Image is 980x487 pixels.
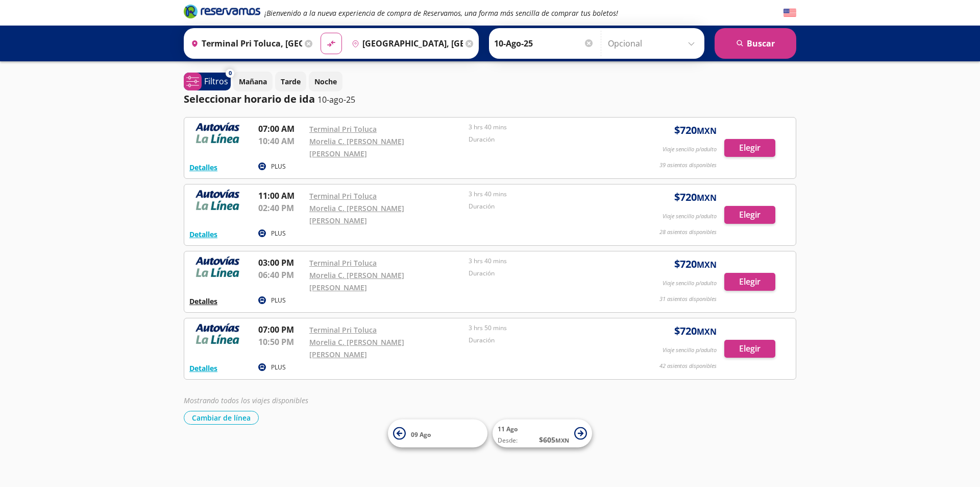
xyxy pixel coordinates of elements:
p: 02:40 PM [258,202,304,214]
span: 0 [229,69,232,78]
p: 3 hrs 40 mins [469,257,623,266]
p: 31 asientos disponibles [659,295,717,304]
small: MXN [697,192,717,203]
p: 28 asientos disponibles [659,228,717,237]
button: Tarde [275,72,306,91]
p: 42 asientos disponibles [659,362,717,370]
img: RESERVAMOS [189,257,246,277]
p: PLUS [271,296,286,305]
button: Detalles [189,162,217,173]
span: $ 720 [674,123,717,138]
p: PLUS [271,162,286,171]
img: RESERVAMOS [189,323,246,344]
p: Duración [469,336,623,345]
button: Cambiar de línea [184,411,259,425]
input: Opcional [608,31,699,56]
span: $ 720 [674,257,717,272]
p: 07:00 AM [258,123,304,135]
p: 11:00 AM [258,190,304,202]
p: 3 hrs 40 mins [469,123,623,132]
p: Viaje sencillo p/adulto [663,212,717,221]
a: Morelia C. [PERSON_NAME] [PERSON_NAME] [309,270,404,292]
span: 11 Ago [498,425,518,433]
img: RESERVAMOS [189,123,246,143]
button: English [783,7,796,19]
p: Seleccionar horario de ida [184,91,315,107]
p: 3 hrs 50 mins [469,323,623,333]
p: Viaje sencillo p/adulto [663,346,717,355]
p: 3 hrs 40 mins [469,190,623,199]
p: 03:00 PM [258,257,304,269]
input: Buscar Origen [187,31,302,56]
p: 10:50 PM [258,336,304,348]
p: Duración [469,135,623,144]
span: Desde: [498,436,518,445]
a: Morelia C. [PERSON_NAME] [PERSON_NAME] [309,337,404,359]
button: Elegir [724,340,775,358]
p: Viaje sencillo p/adulto [663,145,717,154]
p: Tarde [281,76,301,87]
input: Buscar Destino [348,31,463,56]
button: Buscar [715,28,796,59]
i: Brand Logo [184,4,260,19]
span: $ 720 [674,190,717,205]
a: Morelia C. [PERSON_NAME] [PERSON_NAME] [309,203,404,225]
p: PLUS [271,363,286,372]
button: Elegir [724,273,775,291]
a: Morelia C. [PERSON_NAME] [PERSON_NAME] [309,136,404,158]
a: Brand Logo [184,4,260,22]
span: $ 720 [674,323,717,339]
a: Terminal Pri Toluca [309,191,377,201]
p: PLUS [271,229,286,238]
p: 06:40 PM [258,269,304,281]
p: Noche [314,76,337,87]
p: 10:40 AM [258,135,304,147]
small: MXN [697,125,717,136]
em: Mostrando todos los viajes disponibles [184,396,308,405]
p: 07:00 PM [258,323,304,336]
img: RESERVAMOS [189,190,246,210]
a: Terminal Pri Toluca [309,124,377,134]
a: Terminal Pri Toluca [309,325,377,335]
button: Detalles [189,296,217,307]
input: Elegir Fecha [494,31,594,56]
button: Elegir [724,139,775,157]
p: Viaje sencillo p/adulto [663,279,717,288]
p: Filtros [204,75,228,87]
button: Mañana [233,72,273,91]
span: $ 605 [539,434,569,445]
button: Detalles [189,363,217,374]
p: Duración [469,269,623,278]
p: 10-ago-25 [317,94,355,106]
a: Terminal Pri Toluca [309,258,377,268]
button: 09 Ago [388,420,487,448]
small: MXN [555,436,569,444]
button: Elegir [724,206,775,224]
button: 11 AgoDesde:$605MXN [493,420,592,448]
small: MXN [697,259,717,270]
button: 0Filtros [184,73,231,90]
p: 39 asientos disponibles [659,161,717,170]
p: Duración [469,202,623,211]
small: MXN [697,326,717,337]
p: Mañana [239,76,267,87]
span: 09 Ago [411,430,431,438]
button: Noche [309,72,342,91]
em: ¡Bienvenido a la nueva experiencia de compra de Reservamos, una forma más sencilla de comprar tus... [264,8,618,18]
button: Detalles [189,229,217,240]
